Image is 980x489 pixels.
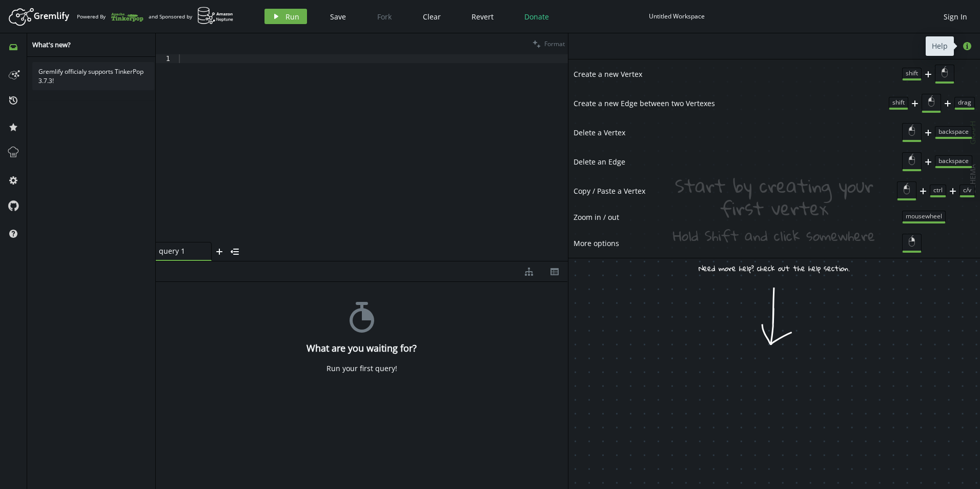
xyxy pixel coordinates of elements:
button: Run [264,9,307,24]
span: shift [892,98,905,107]
div: Powered By [77,8,144,26]
span: query 1 [159,247,200,256]
button: Save [322,9,354,24]
span: drag [958,98,971,107]
span: mousewheel [906,212,942,220]
span: What's new? [32,40,71,49]
span: Sign In [944,12,967,22]
h4: What are you waiting for? [307,343,417,354]
div: 1 [156,54,177,63]
span: Revert [472,12,494,22]
div: Help [926,36,954,56]
img: AWS Neptune [197,7,234,25]
span: Copy / Paste a Vertex [574,187,897,196]
div: Untitled Workspace [649,12,705,20]
span: backspace [938,128,969,136]
span: More options [574,239,902,248]
span: backspace [938,157,969,165]
div: Run your first query! [326,364,397,373]
span: Save [330,12,346,22]
button: Revert [464,9,501,24]
span: Zoom in / out [574,213,902,222]
span: Donate [524,12,549,22]
button: Format [529,33,568,54]
button: Clear [415,9,448,24]
span: c/v [963,186,971,194]
span: Fork [377,12,392,22]
div: Gremlify officialy supports TinkerPop 3.7.3! [32,62,154,90]
span: Clear [423,12,441,22]
span: Format [544,39,565,48]
span: ctrl [933,186,943,194]
button: Sign In [938,9,972,24]
button: Donate [517,9,557,24]
span: shift [906,69,918,77]
span: Delete an Edge [574,157,902,167]
div: and Sponsored by [149,7,234,26]
button: Fork [369,9,400,24]
span: Run [285,12,299,22]
span: Create a new Vertex [574,70,902,79]
span: Delete a Vertex [574,128,902,137]
span: Create a new Edge between two Vertexes [574,99,889,108]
